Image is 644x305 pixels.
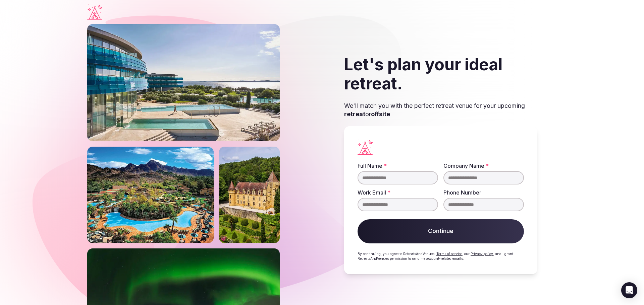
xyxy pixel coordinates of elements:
[87,24,280,141] img: Falkensteiner outdoor resort with pools
[87,147,214,243] img: Phoenix river ranch resort
[371,110,390,118] strong: offsite
[358,219,524,243] button: Continue
[358,163,438,168] label: Full Name
[344,55,537,93] h2: Let's plan your ideal retreat.
[344,101,537,118] p: We'll match you with the perfect retreat venue for your upcoming or
[621,282,637,298] div: Open Intercom Messenger
[87,4,102,20] a: Visit the homepage
[443,190,524,195] label: Phone Number
[219,147,280,243] img: Castle on a slope
[344,110,365,118] strong: retreat
[443,163,524,168] label: Company Name
[471,252,493,256] a: Privacy policy
[436,252,462,256] a: Terms of service
[358,190,438,195] label: Work Email
[358,251,524,261] p: By continuing, you agree to RetreatsAndVenues' , our , and I grant RetreatsAndVenues permission t...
